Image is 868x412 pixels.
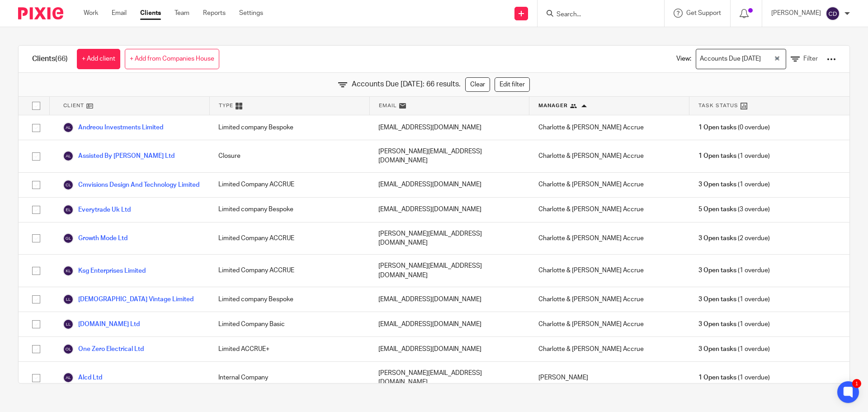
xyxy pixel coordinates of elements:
[63,265,146,276] a: Ksg Enterprises Limited
[209,362,369,394] div: Internal Company
[63,344,74,355] img: svg%3E
[77,49,120,69] a: + Add client
[369,198,529,222] div: [EMAIL_ADDRESS][DOMAIN_NAME]
[698,373,770,382] span: (1 overdue)
[63,372,102,383] a: Alcd Ltd
[529,255,689,287] div: Charlotte & [PERSON_NAME] Accrue
[63,151,175,161] a: Assisted By [PERSON_NAME] Ltd
[529,115,689,140] div: Charlotte & [PERSON_NAME] Accrue
[63,122,163,133] a: Andreou Investments Limited
[209,287,369,312] div: Limited company Bespoke
[209,140,369,172] div: Closure
[209,198,369,222] div: Limited company Bespoke
[852,379,861,388] div: 1
[663,46,836,72] div: View:
[63,204,74,215] img: svg%3E
[63,294,74,305] img: svg%3E
[465,77,490,92] a: Clear
[698,123,736,132] span: 1 Open tasks
[529,223,689,255] div: Charlotte & [PERSON_NAME] Accrue
[379,102,397,109] span: Email
[698,180,736,189] span: 3 Open tasks
[698,295,736,304] span: 3 Open tasks
[112,9,127,18] a: Email
[698,152,736,161] span: 1 Open tasks
[28,97,45,114] input: Select all
[63,180,74,190] img: svg%3E
[698,345,770,354] span: (1 overdue)
[775,56,779,63] button: Clear Selected
[698,234,736,243] span: 3 Open tasks
[538,102,568,109] span: Manager
[18,7,63,19] img: Pixie
[63,122,74,133] img: svg%3E
[209,223,369,255] div: Limited Company ACCRUE
[63,319,74,330] img: svg%3E
[140,9,161,18] a: Clients
[369,362,529,394] div: [PERSON_NAME][EMAIL_ADDRESS][DOMAIN_NAME]
[529,173,689,197] div: Charlotte & [PERSON_NAME] Accrue
[369,287,529,312] div: [EMAIL_ADDRESS][DOMAIN_NAME]
[698,320,736,329] span: 3 Open tasks
[529,312,689,336] div: Charlotte & [PERSON_NAME] Accrue
[698,152,770,161] span: (1 overdue)
[698,320,770,329] span: (1 overdue)
[529,287,689,312] div: Charlotte & [PERSON_NAME] Accrue
[764,51,773,67] input: Search for option
[698,234,770,243] span: (2 overdue)
[63,151,74,161] img: svg%3E
[803,56,818,62] span: Filter
[63,204,131,215] a: Everytrade Uk Ltd
[529,337,689,361] div: Charlotte & [PERSON_NAME] Accrue
[369,337,529,361] div: [EMAIL_ADDRESS][DOMAIN_NAME]
[698,266,770,275] span: (1 overdue)
[63,233,127,244] a: Growth Mode Ltd
[209,173,369,197] div: Limited Company ACCRUE
[209,115,369,140] div: Limited company Bespoke
[698,266,736,275] span: 3 Open tasks
[696,49,786,69] div: Search for option
[698,373,736,382] span: 1 Open tasks
[84,9,98,18] a: Work
[556,11,637,19] input: Search
[826,6,840,21] img: svg%3E
[369,312,529,336] div: [EMAIL_ADDRESS][DOMAIN_NAME]
[63,102,84,109] span: Client
[209,255,369,287] div: Limited Company ACCRUE
[369,140,529,172] div: [PERSON_NAME][EMAIL_ADDRESS][DOMAIN_NAME]
[369,115,529,140] div: [EMAIL_ADDRESS][DOMAIN_NAME]
[239,9,263,18] a: Settings
[63,344,144,355] a: One Zero Electrical Ltd
[209,312,369,336] div: Limited Company Basic
[698,205,770,214] span: (3 overdue)
[203,9,226,18] a: Reports
[698,205,736,214] span: 5 Open tasks
[529,198,689,222] div: Charlotte & [PERSON_NAME] Accrue
[529,362,689,394] div: [PERSON_NAME]
[698,295,770,304] span: (1 overdue)
[698,345,736,354] span: 3 Open tasks
[352,79,461,90] span: Accounts Due [DATE]: 66 results.
[686,10,721,16] span: Get Support
[529,140,689,172] div: Charlotte & [PERSON_NAME] Accrue
[369,173,529,197] div: [EMAIL_ADDRESS][DOMAIN_NAME]
[63,180,199,190] a: Cmvisions Design And Technology Limited
[698,102,738,109] span: Task Status
[698,123,770,132] span: (0 overdue)
[219,102,233,109] span: Type
[63,372,74,383] img: svg%3E
[175,9,189,18] a: Team
[63,319,140,330] a: [DOMAIN_NAME] Ltd
[55,55,68,62] span: (66)
[698,51,763,67] span: Accounts Due [DATE]
[369,223,529,255] div: [PERSON_NAME][EMAIL_ADDRESS][DOMAIN_NAME]
[63,265,74,276] img: svg%3E
[209,337,369,361] div: Limited ACCRUE+
[698,180,770,189] span: (1 overdue)
[63,294,193,305] a: [DEMOGRAPHIC_DATA] Vintage Limited
[369,255,529,287] div: [PERSON_NAME][EMAIL_ADDRESS][DOMAIN_NAME]
[32,54,68,64] h1: Clients
[771,9,821,18] p: [PERSON_NAME]
[63,233,74,244] img: svg%3E
[125,49,219,69] a: + Add from Companies House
